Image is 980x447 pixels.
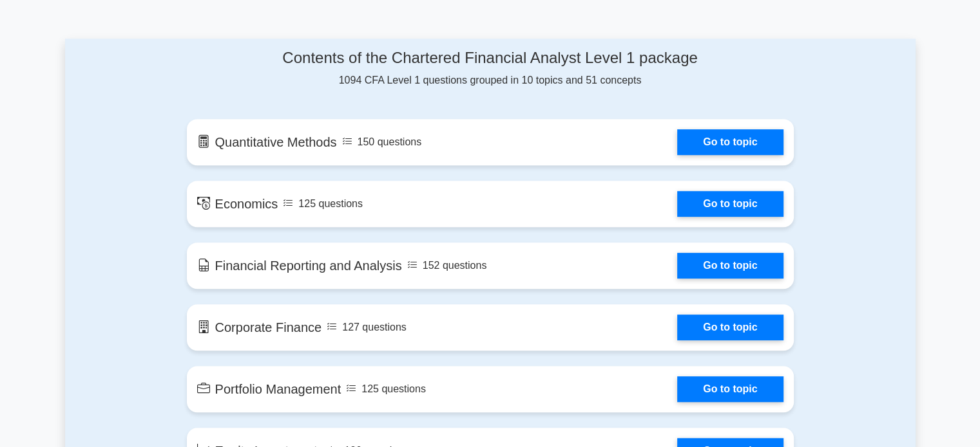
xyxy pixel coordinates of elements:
[677,191,783,217] a: Go to topic
[677,253,783,278] a: Go to topic
[677,129,783,155] a: Go to topic
[187,49,794,88] div: 1094 CFA Level 1 questions grouped in 10 topics and 51 concepts
[677,315,783,340] a: Go to topic
[677,376,783,402] a: Go to topic
[187,49,794,68] h4: Contents of the Chartered Financial Analyst Level 1 package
